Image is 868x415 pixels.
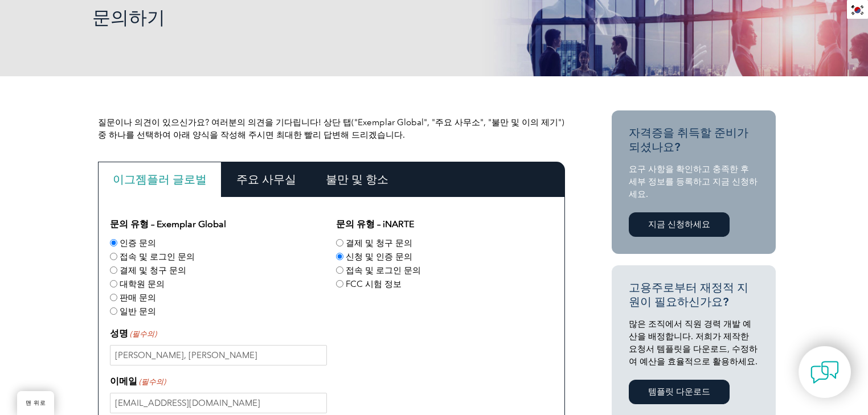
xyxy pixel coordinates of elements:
[110,376,137,387] font: 이메일
[110,219,226,229] font: 문의 유형 – Exemplar Global
[17,391,54,415] a: 맨 위로
[629,319,758,367] font: 많은 조직에서 직원 경력 개발 예산을 배정합니다. 저희가 제작한 요청서 템플릿을 다운로드, 수정하여 예산을 효율적으로 활용하세요.
[629,281,748,309] font: 고용주로부터 재정적 지원이 필요하신가요?
[139,377,166,386] font: (필수의)
[113,172,207,186] font: 이그젬플러 글로벌
[92,6,165,28] font: 문의하기
[120,238,156,248] font: 인증 문의
[346,238,412,248] font: 결제 및 청구 문의
[648,387,710,397] font: 템플릿 다운로드
[648,219,710,229] font: 지금 신청하세요
[629,126,748,154] font: 자격증을 취득할 준비가 되셨나요?
[120,252,195,262] font: 접속 및 로그인 문의
[629,380,730,404] a: 템플릿 다운로드
[120,265,186,276] font: 결제 및 청구 문의
[346,279,402,289] font: FCC 시험 정보
[326,172,388,186] font: 불만 및 항소
[130,330,157,338] font: (필수의)
[629,164,758,199] font: 요구 사항을 확인하고 충족한 후 세부 정보를 등록하고 지금 신청하세요.
[236,172,296,186] font: 주요 사무실
[629,212,730,237] a: 지금 신청하세요
[120,293,156,303] font: 판매 문의
[346,252,412,262] font: 신청 및 인증 문의
[346,265,421,276] font: 접속 및 로그인 문의
[26,400,46,406] font: 맨 위로
[850,5,865,15] img: ko
[120,279,165,289] font: 대학원 문의
[120,306,156,317] font: 일반 문의
[98,117,564,140] font: 질문이나 의견이 있으신가요? 여러분의 의견을 기다립니다! 상단 탭("Exemplar Global", "주요 사무소", "불만 및 이의 제기") 중 하나를 선택하여 아래 양식을...
[336,219,414,229] font: 문의 유형 – iNARTE
[110,328,128,339] font: 성명
[810,358,839,387] img: contact-chat.png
